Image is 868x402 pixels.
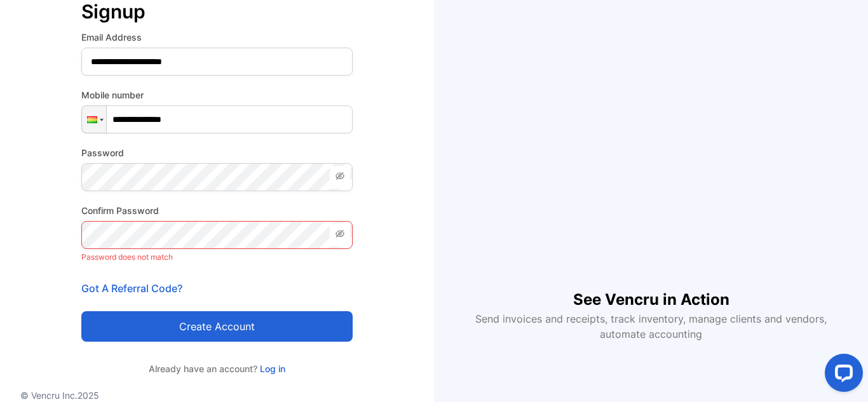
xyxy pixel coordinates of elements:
label: Confirm Password [81,204,353,217]
h1: See Vencru in Action [573,268,729,311]
p: Password does not match [81,249,353,265]
button: Create account [81,311,353,342]
p: Already have an account? [81,362,353,375]
iframe: LiveChat chat widget [815,349,868,402]
div: Bolivia: + 591 [82,106,106,133]
label: Password [81,146,353,159]
p: Got A Referral Code? [81,281,353,296]
iframe: YouTube video player [477,61,824,268]
label: Mobile number [81,88,353,102]
p: Send invoices and receipts, track inventory, manage clients and vendors, automate accounting [468,311,834,342]
label: Email Address [81,30,353,44]
a: Log in [257,363,285,374]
